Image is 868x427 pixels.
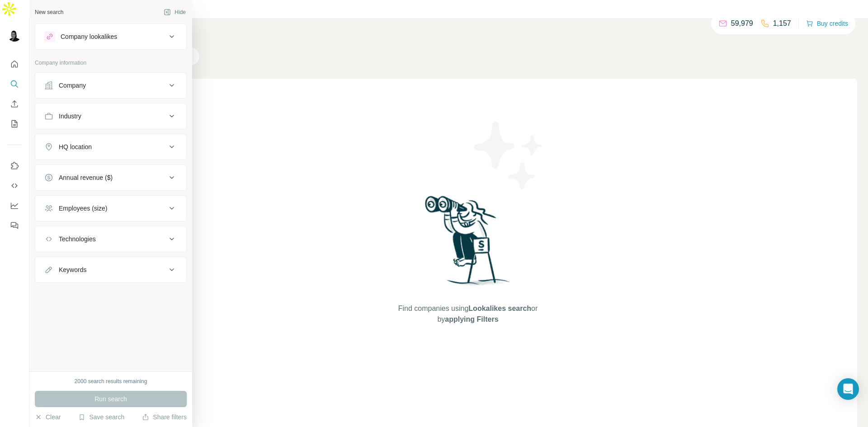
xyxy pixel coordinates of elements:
p: 1,157 [773,18,791,29]
span: Find companies using or by [396,303,540,325]
button: Use Surfe on LinkedIn [7,158,22,174]
button: Company lookalikes [35,26,186,47]
div: Annual revenue ($) [59,173,113,182]
button: Feedback [7,217,22,234]
p: Company information [35,59,187,67]
button: Use Surfe API [7,178,22,194]
img: Surfe Illustration - Woman searching with binoculars [421,193,515,294]
div: HQ location [59,142,92,151]
button: Employees (size) [35,197,186,219]
button: My lists [7,116,22,132]
div: Company [59,81,86,90]
button: Save search [78,413,124,422]
button: Keywords [35,259,186,281]
button: Technologies [35,228,186,250]
span: Lookalikes search [468,305,531,312]
button: Buy credits [806,17,848,30]
p: 59,979 [731,18,753,29]
h4: Search [79,29,857,42]
button: Share filters [142,413,187,422]
span: applying Filters [445,315,498,323]
button: Quick start [7,56,22,72]
div: 2000 search results remaining [75,377,147,385]
button: Search [7,76,22,92]
div: Company lookalikes [61,32,117,41]
button: Company [35,75,186,96]
button: Industry [35,105,186,127]
div: Technologies [59,235,96,244]
img: Avatar [7,27,22,42]
div: Industry [59,112,81,121]
button: Clear [35,413,61,422]
div: New search [35,8,63,16]
div: Keywords [59,265,86,274]
button: Dashboard [7,197,22,214]
button: Hide [157,5,192,19]
button: HQ location [35,136,186,158]
button: Annual revenue ($) [35,167,186,188]
button: Enrich CSV [7,96,22,112]
div: Employees (size) [59,204,107,213]
img: Surfe Illustration - Stars [468,115,549,196]
div: Open Intercom Messenger [837,378,859,400]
